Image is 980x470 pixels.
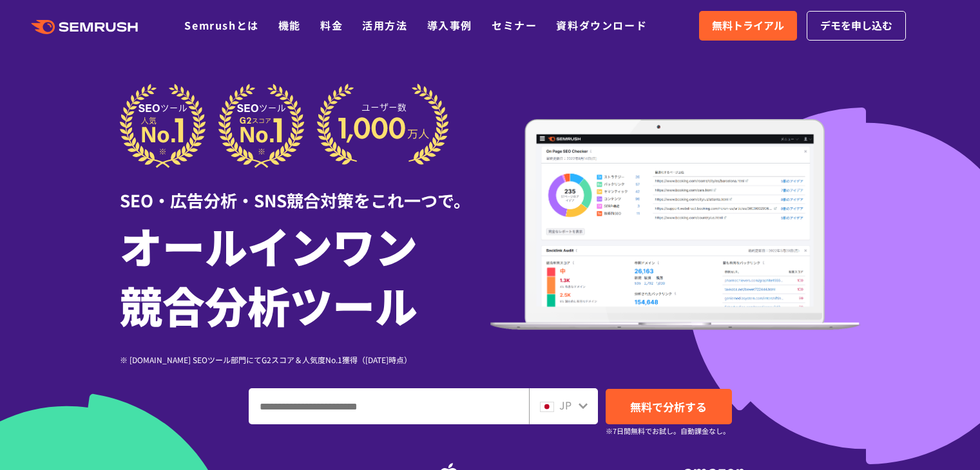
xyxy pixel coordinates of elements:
[606,389,732,424] a: 無料で分析する
[807,11,906,41] a: デモを申し込む
[820,17,892,34] span: デモを申し込む
[120,216,490,334] h1: オールインワン 競合分析ツール
[362,17,407,33] a: 活用方法
[120,353,490,366] div: ※ [DOMAIN_NAME] SEOツール部門にてG2スコア＆人気度No.1獲得（[DATE]時点）
[320,17,343,33] a: 料金
[427,17,472,33] a: 導入事例
[606,425,730,437] small: ※7日間無料でお試し。自動課金なし。
[184,17,258,33] a: Semrushとは
[559,397,572,413] span: JP
[630,399,707,415] span: 無料で分析する
[699,11,797,41] a: 無料トライアル
[249,389,528,424] input: ドメイン、キーワードまたはURLを入力してください
[556,17,647,33] a: 資料ダウンロード
[712,17,784,34] span: 無料トライアル
[278,17,301,33] a: 機能
[492,17,537,33] a: セミナー
[120,168,490,212] div: SEO・広告分析・SNS競合対策をこれ一つで。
